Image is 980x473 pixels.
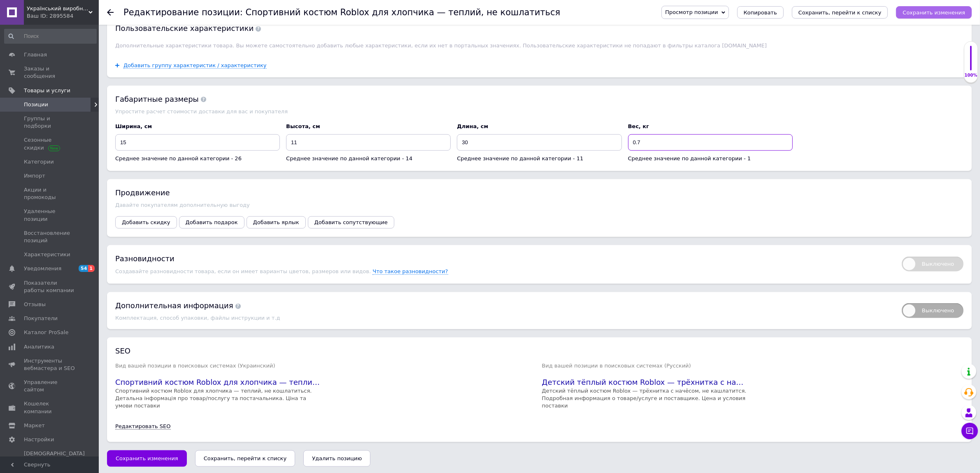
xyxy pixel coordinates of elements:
[457,134,622,151] input: Длина, см
[798,9,882,16] i: Сохранить, перейти к списку
[122,219,170,225] span: Добавить скидку
[24,158,54,166] span: Категории
[542,363,964,369] p: Вид вашей позиции в поисковых системах (Русский)
[115,42,767,49] span: Дополнительные характеристики товара. Вы можете самостоятельно добавить любые характеристики, есл...
[964,73,978,78] div: 100%
[665,9,718,15] span: Просмотр позиции
[24,379,76,393] span: Управление сайтом
[737,6,784,19] button: Копировать
[88,265,95,272] span: 1
[964,41,978,83] div: 100% Качество заполнения
[902,257,964,272] span: Выключено
[24,136,76,151] span: Сезонные скидки
[24,357,76,372] span: Инструменты вебмастера и SEO
[24,229,76,244] span: Восстановление позиций
[903,9,965,16] i: Сохранить изменения
[24,450,85,473] span: [DEMOGRAPHIC_DATA] и счета
[24,329,68,336] span: Каталог ProSale
[115,123,152,129] span: Ширина, см
[115,300,894,311] div: Дополнительная информация
[123,7,560,17] h1: Редактирование позиции: Спортивний костюм Roblox для хлопчика — теплий, не кошлатиться
[123,62,267,69] span: Добавить группу характеристик / характеристику
[252,18,328,24] strong: трёхнитка с мягким начёсом
[628,123,649,129] span: Вес, кг
[115,346,964,356] h2: SEO
[115,108,964,115] div: Упростите расчет стоимости доставки для вас и покупателя
[115,202,964,208] div: Давайте покупателям дополнительную выгоду
[204,455,287,461] i: Сохранить, перейти к списку
[312,455,362,461] span: Удалить позицию
[115,134,280,151] input: Ширина, см
[314,219,388,225] span: Добавить сопутствующие
[27,5,88,12] span: Український виробник дитячого одягу "Arisha"
[372,268,448,275] span: Что такое разновидности?
[303,450,370,467] button: Удалить позицию
[115,315,894,321] div: Комплектация, способ упаковки, файлы инструкции и т.д
[457,155,622,162] div: Среднее значение по данной категории - 11
[115,268,372,274] span: Создавайте разновидности товара, если он имеет варианты цветов, размеров или видов.
[186,219,238,225] span: Добавить подарок
[115,187,964,198] div: Продвижение
[24,208,76,222] span: Удаленные позиции
[286,134,451,151] input: Высота, см
[286,123,320,129] span: Высота, см
[253,219,299,225] span: Добавить ярлык
[542,377,748,387] h2: Детский тёплый костюм Roblox — трёхнитка с начёсом, не кашлатится: продажа, цена в [GEOGRAPHIC_DA...
[27,12,99,20] div: Ваш ID: 2895584
[116,455,178,461] span: Сохранить изменения
[140,18,182,24] strong: не кошлатиться
[286,155,451,162] div: Среднее значение по данной категории - 14
[247,216,306,229] button: Добавить ярлык
[24,172,45,180] span: Импорт
[792,6,888,19] button: Сохранить, перейти к списку
[195,450,296,467] button: Сохранить, перейти к списку
[24,422,45,429] span: Маркет
[115,423,171,430] a: Редактировать SEO
[457,123,488,129] span: Длина, см
[24,265,61,272] span: Уведомления
[115,24,261,33] span: Пользовательские характеристики
[896,6,972,19] button: Сохранить изменения
[24,251,70,258] span: Характеристики
[107,9,114,16] div: Вернуться назад
[179,216,244,229] button: Добавить подарок
[115,94,964,104] div: Габаритные размеры
[24,65,76,80] span: Заказы и сообщения
[308,216,394,229] button: Добавить сопутствующие
[24,301,46,308] span: Отзывы
[24,343,54,351] span: Аналитика
[115,155,280,162] div: Среднее значение по данной категории - 26
[107,450,187,467] button: Сохранить изменения
[8,8,349,51] body: Визуальный текстовый редактор, 7D87ADF9-98AA-419A-906F-44E400547E6E
[24,115,76,130] span: Группы и подборки
[79,265,88,272] span: 54
[744,9,777,16] span: Копировать
[24,186,76,201] span: Акции и промокоды
[115,377,321,387] h2: Спортивний костюм Roblox для хлопчика — теплий, не кошлатиться: продаж, ціна у [GEOGRAPHIC_DATA] ...
[160,26,199,33] strong: не кашлатится
[628,134,793,151] input: Вес, кг
[115,363,537,369] p: Вид вашей позиции в поисковых системах (Украинский)
[24,279,76,294] span: Показатели работы компании
[24,51,47,59] span: Главная
[628,155,793,162] div: Среднее значение по данной категории - 1
[24,87,70,94] span: Товары и услуги
[961,423,978,439] button: Чат с покупателем
[902,303,964,318] span: Выключено
[24,315,58,322] span: Покупатели
[4,29,97,44] input: Поиск
[115,216,177,229] button: Добавить скидку
[115,253,894,264] div: Разновидности
[8,8,349,60] body: Визуальный текстовый редактор, 77C3163A-D143-4EFA-8E50-77C39C720010
[542,387,748,410] p: Детский тёплый костюм Roblox — трёхнитка с начёсом, не кашлатится. Подробная информация о товаре/...
[115,387,321,410] p: Спортивний костюм Roblox для хлопчика — теплий, не кошлатиться. Детальна інформація про товар/пос...
[24,436,54,443] span: Настройки
[24,400,76,415] span: Кошелек компании
[8,9,36,15] strong: Описание:
[243,9,315,15] strong: тринитка з м’яким начосом
[24,101,48,108] span: Позиции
